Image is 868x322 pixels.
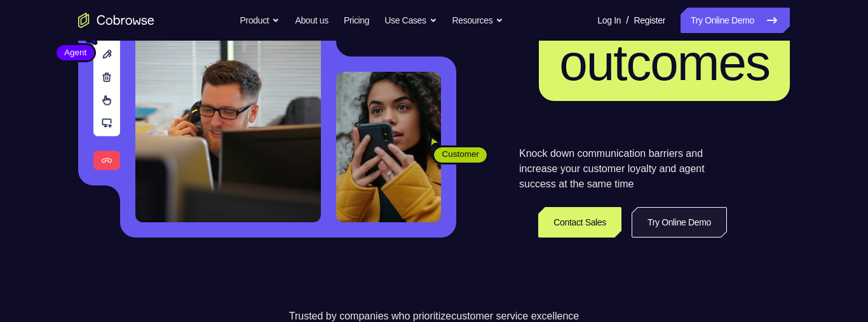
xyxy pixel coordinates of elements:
[295,8,328,33] a: About us
[451,311,579,321] span: customer service excellence
[336,72,441,222] img: A customer holding their phone
[519,146,727,192] p: Knock down communication barriers and increase your customer loyalty and agent success at the sam...
[626,13,628,28] span: /
[632,207,727,238] a: Try Online Demo
[681,8,790,33] a: Try Online Demo
[452,8,504,33] button: Resources
[634,8,665,33] a: Register
[538,207,621,238] a: Contact Sales
[344,8,369,33] a: Pricing
[78,13,154,28] a: Go to the home page
[240,8,280,33] button: Product
[384,8,437,33] button: Use Cases
[559,34,770,91] span: outcomes
[597,8,621,33] a: Log In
